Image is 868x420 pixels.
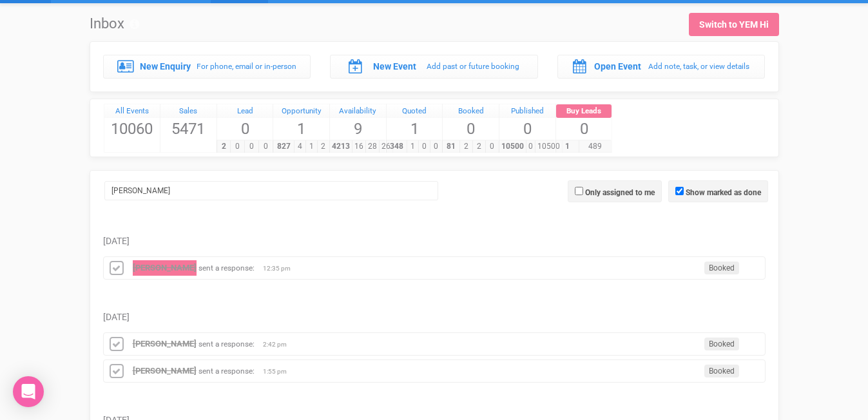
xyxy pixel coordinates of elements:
[579,140,612,153] span: 489
[230,140,245,153] span: 0
[317,140,329,153] span: 2
[472,140,486,153] span: 2
[294,140,306,153] span: 4
[140,60,191,73] label: New Enquiry
[442,140,460,153] span: 81
[556,104,612,119] a: Buy Leads
[330,104,386,119] a: Availability
[555,140,579,153] span: 1
[198,339,255,348] small: sent a response:
[557,55,766,78] a: Open Event Add note, task, or view details
[418,140,430,153] span: 0
[330,118,386,140] span: 9
[217,118,273,140] span: 0
[443,104,499,119] a: Booked
[648,62,749,71] small: Add note, task, or view details
[427,62,519,71] small: Add past or future booking
[407,140,419,153] span: 1
[535,140,563,153] span: 10500
[198,367,255,376] small: sent a response:
[104,181,438,200] input: Search Inbox
[704,338,739,350] span: Booked
[258,140,273,153] span: 0
[263,264,295,273] span: 12:35 pm
[373,60,416,73] label: New Event
[499,104,555,119] a: Published
[160,118,217,140] span: 5471
[273,140,294,153] span: 827
[387,104,443,119] a: Quoted
[386,140,407,153] span: 348
[244,140,259,153] span: 0
[379,140,393,153] span: 26
[305,140,318,153] span: 1
[90,16,139,32] h1: Inbox
[459,140,473,153] span: 2
[133,263,197,272] a: [PERSON_NAME]
[197,62,296,71] small: For phone, email or in-person
[365,140,380,153] span: 28
[704,365,739,377] span: Booked
[443,118,499,140] span: 0
[387,118,443,140] span: 1
[329,140,352,153] span: 4213
[104,118,160,140] span: 10060
[585,187,655,198] label: Only assigned to me
[103,312,766,322] h5: [DATE]
[104,104,160,119] a: All Events
[217,140,231,153] span: 2
[198,263,255,272] small: sent a response:
[499,140,526,153] span: 10500
[133,339,197,348] a: [PERSON_NAME]
[103,55,311,78] a: New Enquiry For phone, email or in-person
[13,376,44,407] div: Open Intercom Messenger
[273,104,329,119] a: Opportunity
[103,236,766,246] h5: [DATE]
[689,13,779,36] a: Switch to YEM Hi
[686,187,761,198] label: Show marked as done
[217,104,273,119] a: Lead
[430,140,442,153] span: 0
[699,18,769,31] div: Switch to YEM Hi
[485,140,499,153] span: 0
[556,118,612,140] span: 0
[263,367,295,376] span: 1:55 pm
[133,366,197,376] a: [PERSON_NAME]
[273,118,329,140] span: 1
[352,140,366,153] span: 16
[704,262,739,274] span: Booked
[330,55,538,78] a: New Event Add past or future booking
[499,118,555,140] span: 0
[160,104,217,119] a: Sales
[263,340,295,349] span: 2:42 pm
[526,140,535,153] span: 0
[594,60,641,73] label: Open Event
